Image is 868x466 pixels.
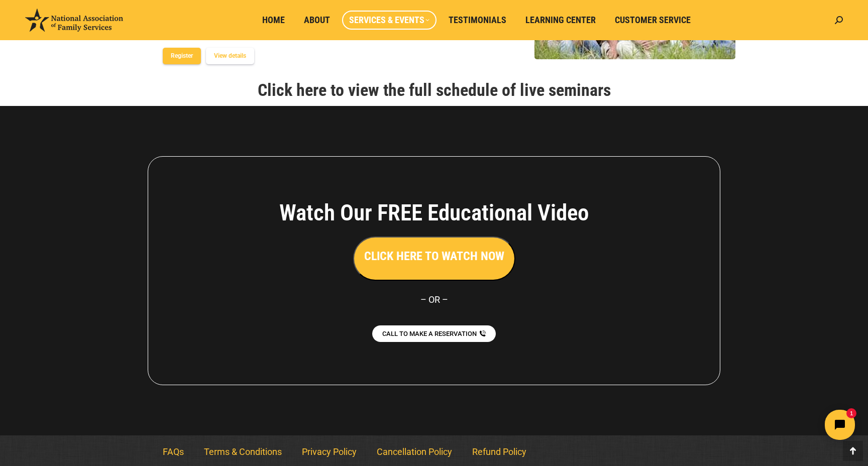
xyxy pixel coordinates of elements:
[518,11,603,30] a: Learning Center
[297,11,337,30] a: About
[353,252,515,262] a: CLICK HERE TO WATCH NOW
[420,294,448,305] span: – OR –
[292,440,367,463] a: Privacy Policy
[255,11,292,30] a: Home
[449,15,506,26] span: Testimonials
[304,15,330,26] span: About
[163,48,201,64] button: Register
[525,15,596,26] span: Learning Center
[153,440,715,463] nav: Menu
[372,325,496,342] a: CALL TO MAKE A RESERVATION
[364,248,504,265] h3: CLICK HERE TO WATCH NOW
[367,440,462,463] a: Cancellation Policy
[262,15,285,26] span: Home
[25,9,123,32] img: National Association of Family Services
[691,401,863,448] iframe: Tidio Chat
[206,48,254,64] button: View details
[608,11,698,30] a: Customer Service
[224,199,644,226] h4: Watch Our FREE Educational Video
[353,237,515,281] button: CLICK HERE TO WATCH NOW
[442,11,513,30] a: Testimonials
[382,330,477,337] span: CALL TO MAKE A RESERVATION
[349,15,429,26] span: Services & Events
[194,440,292,463] a: Terms & Conditions
[462,440,536,463] a: Refund Policy
[615,15,691,26] span: Customer Service
[153,440,194,463] a: FAQs
[258,80,611,100] a: Click here to view the full schedule of live seminars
